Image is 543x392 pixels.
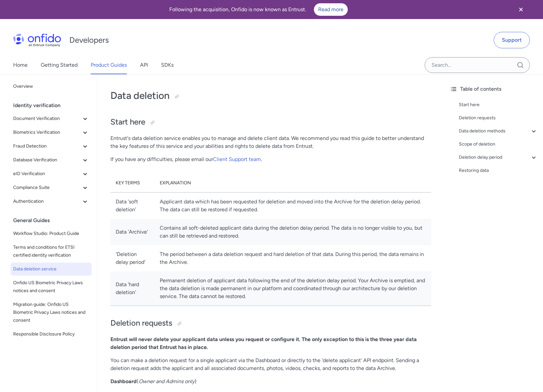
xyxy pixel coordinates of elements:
[11,167,92,180] button: eID Verification
[13,230,89,238] span: Workflow Studio: Product Guide
[459,127,538,135] a: Data deletion methods
[13,99,94,112] div: Identity verification
[13,301,89,324] span: Migration guide: Onfido US Biometric Privacy Laws notices and consent
[13,330,89,338] span: Responsible Disclosure Policy
[459,114,538,122] a: Deletion requests
[110,271,154,306] td: Data 'hard deletion'
[161,56,174,74] a: SDKs
[110,117,431,128] h2: Start here
[11,276,92,297] a: Onfido US Biometric Privacy Laws notices and consent
[41,56,78,74] a: Getting Started
[459,140,538,148] a: Scope of deletion
[11,181,92,194] button: Compliance Suite
[517,6,525,13] svg: Close banner
[459,153,538,161] a: Deletion delay period
[494,32,530,48] a: Support
[11,241,92,262] a: Terms and conditions for ETSI certified identity verification
[13,128,81,136] span: Biometrics Verification
[8,3,509,16] div: Following the acquisition, Onfido is now known as Entrust.
[509,1,533,18] button: Close banner
[110,134,431,150] p: Entrust's data deletion service enables you to manage and delete client data. We recommend you re...
[450,85,538,93] div: Table of contents
[13,243,89,259] span: Terms and conditions for ETSI certified identity verification
[459,167,538,174] a: Restoring data
[13,82,89,90] span: Overview
[110,174,154,193] th: Key terms
[13,56,28,74] a: Home
[11,298,92,327] a: Migration guide: Onfido US Biometric Privacy Laws notices and consent
[314,3,348,16] a: Read more
[110,155,431,163] p: If you have any difficulties, please email our .
[110,378,431,385] p: ( )
[13,142,81,150] span: Fraud Detection
[13,34,61,47] img: Onfido Logo
[110,89,431,102] h1: Data deletion
[459,101,538,109] a: Start here
[110,357,431,372] p: You can make a deletion request for a single applicant via the Dashboard or directly to the 'dele...
[11,195,92,208] button: Authentication
[110,318,431,329] h2: Deletion requests
[154,192,431,219] td: Applicant data which has been requested for deletion and moved into the Archive for the deletion ...
[11,80,92,93] a: Overview
[13,265,89,273] span: Data deletion service
[13,214,94,227] div: General Guides
[110,378,137,384] strong: Dashboard
[110,219,154,245] td: Data 'Archive'
[140,56,148,74] a: API
[110,192,154,219] td: Data 'soft deletion'
[11,153,92,167] button: Database Verification
[213,156,261,162] a: Client Support team
[11,328,92,341] a: Responsible Disclosure Policy
[13,184,81,192] span: Compliance Suite
[11,126,92,139] button: Biometrics Verification
[13,156,81,164] span: Database Verification
[13,115,81,123] span: Document Verification
[91,56,127,74] a: Product Guides
[13,197,81,205] span: Authentication
[13,170,81,178] span: eID Verification
[11,227,92,240] a: Workflow Studio: Product Guide
[110,245,154,271] td: 'Deletion delay period'
[425,57,530,73] input: Onfido search input field
[139,378,195,384] em: Owner and Admins only
[13,279,89,295] span: Onfido US Biometric Privacy Laws notices and consent
[11,263,92,276] a: Data deletion service
[110,336,417,350] strong: Entrust will never delete your applicant data unless you request or configure it. The only except...
[154,219,431,245] td: Contains all soft-deleted applicant data during the deletion delay period. The data is no longer ...
[154,245,431,271] td: The period between a data deletion request and hard deletion of that data. During this period, th...
[11,112,92,125] button: Document Verification
[154,271,431,306] td: Permanent deletion of applicant data following the end of the deletion delay period. Your Archive...
[11,140,92,153] button: Fraud Detection
[154,174,431,193] th: Explanation
[69,35,109,45] h1: Developers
